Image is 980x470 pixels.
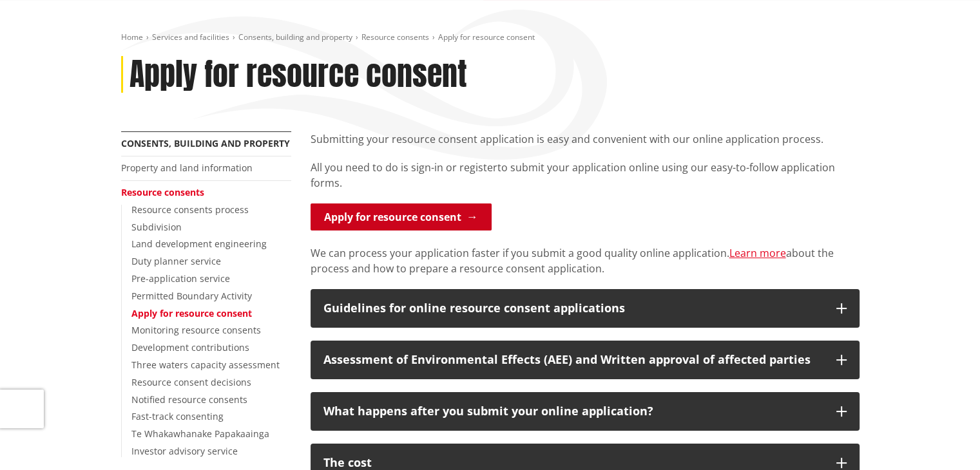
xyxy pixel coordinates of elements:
[121,137,290,149] a: Consents, building and property
[121,162,253,174] a: Property and land information
[131,290,252,302] a: Permitted Boundary Activity
[323,456,823,469] div: The cost
[131,359,280,371] a: Three waters capacity assessment
[311,245,860,276] p: We can process your application faster if you submit a good quality online application. about the...
[323,353,823,366] div: Assessment of Environmental Effects (AEE) and Written approval of affected parties
[311,132,823,146] span: Submitting your resource consent application is easy and convenient with our online application p...
[131,272,230,285] a: Pre-application service
[130,56,467,93] h1: Apply for resource consent
[323,405,823,418] div: What happens after you submit your online application?
[131,445,238,457] a: Investor advisory service
[131,307,252,319] a: Apply for resource consent
[323,302,823,315] div: Guidelines for online resource consent applications
[311,203,492,230] a: Apply for resource consent
[311,289,860,328] button: Guidelines for online resource consent applications
[438,32,535,42] span: Apply for resource consent
[729,246,786,260] a: Learn more
[152,32,229,42] a: Services and facilities
[131,203,249,216] a: Resource consents process
[131,428,269,440] a: Te Whakawhanake Papakaainga
[121,32,143,42] a: Home
[131,393,247,406] a: Notified resource consents
[921,416,967,462] iframe: Messenger Launcher
[121,186,204,198] a: Resource consents
[311,160,860,191] p: to submit your application online using our easy-to-follow application forms.
[131,324,261,336] a: Monitoring resource consents
[131,341,249,353] a: Development contributions
[131,255,221,267] a: Duty planner service
[131,376,251,388] a: Resource consent decisions
[238,32,352,42] a: Consents, building and property
[311,341,860,379] button: Assessment of Environmental Effects (AEE) and Written approval of affected parties
[361,32,429,42] a: Resource consents
[131,221,182,233] a: Subdivision
[131,238,267,250] a: Land development engineering
[311,160,497,174] span: All you need to do is sign-in or register
[311,392,860,431] button: What happens after you submit your online application?
[121,32,860,43] nav: breadcrumb
[131,410,224,422] a: Fast-track consenting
